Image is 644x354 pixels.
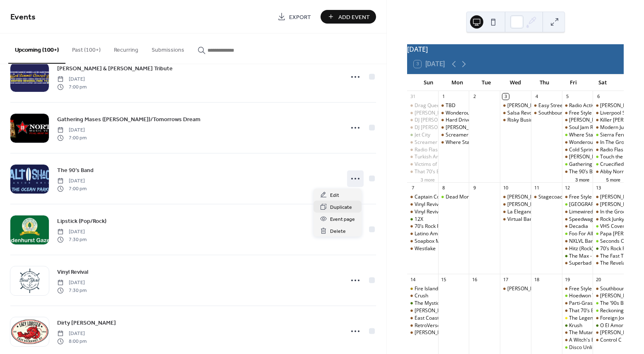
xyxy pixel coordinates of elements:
span: Dirty [PERSON_NAME] [57,319,116,328]
span: The 90’s Band [57,166,94,175]
div: Easy Street [538,102,564,109]
div: Eddie Trap Band/Disco Unlimited [593,102,624,109]
div: Free Style Disco with DJ Jeff Nec [562,194,593,201]
div: [PERSON_NAME] Band [415,307,467,314]
div: Stagecoach )Country) [531,194,562,201]
div: The Mystic [415,300,439,307]
div: [PERSON_NAME] and the All Stars [446,124,523,131]
div: [PERSON_NAME] (Steel Drums) [507,194,579,201]
div: NXLVL Band (Reggae) [569,238,619,245]
div: Sun [414,74,443,91]
div: Where Stars Collide [446,139,491,146]
div: [GEOGRAPHIC_DATA] [569,201,619,208]
div: O El Amor [600,322,623,329]
div: Screamer of the Week [438,132,469,139]
div: Foreign Journey with A Laser Show [593,315,624,322]
div: 12X [415,216,423,223]
div: Gathering Mases (Ozzy)/Tomorrows Dream [562,161,593,168]
div: [PERSON_NAME] (Caribbean Soundss) [415,110,503,117]
div: The Mutant Kings (Classic Rock) [569,329,642,336]
div: Soapbox Messiah [415,238,455,245]
div: The Revelators [600,260,634,267]
div: The Legendary [PERSON_NAME] [569,315,644,322]
div: Screamer of the Week [446,132,497,139]
span: 7:30 pm [57,287,87,294]
div: Salsa Revolution [500,110,531,117]
div: Where Stars Collide [562,132,593,139]
div: Control C [600,337,622,344]
span: 7:30 pm [57,236,87,243]
div: Easy Street [531,102,562,109]
div: Rock Junky [593,216,624,223]
div: Vinyl Revival [415,208,443,215]
div: DJ [PERSON_NAME] [415,117,460,124]
span: Vinyl Revival [57,268,88,277]
div: [PERSON_NAME] & The Rippers [569,117,642,124]
div: DJ [PERSON_NAME] [415,124,460,131]
div: Amber Ferrari Band [500,285,531,292]
div: Fire Island Lighthouse 200th Anniversary Celebration/Just Sixties [415,285,562,292]
div: The Revelators [593,260,624,267]
div: 10 [502,185,509,191]
div: Risky Business (Oldies) [500,117,531,124]
div: Risky Business (Oldies) [507,117,560,124]
a: [PERSON_NAME] & [PERSON_NAME] Tribute [57,64,173,73]
div: Seconds Out (Genesis) [593,238,624,245]
div: Victims of Rock [415,161,449,168]
div: Crush [407,292,438,299]
div: Wonderous Stories [569,139,613,146]
button: 3 more [417,176,438,183]
div: Southbound (Country) [538,110,589,117]
div: That 70’s Band [562,307,593,314]
div: Where Stars Collide [569,132,615,139]
div: Captain Cool Band (AKA [PERSON_NAME] & The Pirate Beach Band) [415,194,570,201]
div: Limewired [569,208,593,215]
div: The Mutant Kings (Classic Rock) [562,329,593,336]
div: Tyrone (Caribbean Soundss) [407,110,438,117]
div: Captain Cool Band (AKA Jimmy Kenny & The Pirate Beach Band) [407,194,438,201]
div: The Max - Ultimate 90’s Party [562,253,593,260]
a: Add Event [321,10,376,24]
div: Latino American Night [407,230,438,237]
div: The 90’s Band [562,168,593,175]
div: Virtual Band NYC (R & B) [507,216,564,223]
div: Tommy Sullivan [500,201,531,208]
div: 8 [441,185,447,191]
div: Radio Flashback [593,146,624,153]
div: Control C [593,337,624,344]
button: 3 more [572,176,593,183]
div: Amber Ferrari Band [593,292,624,299]
div: DJ Tommy Bruno [407,117,438,124]
div: [PERSON_NAME] [415,329,453,336]
div: RetroVerse [407,322,438,329]
div: Tue [472,74,501,91]
div: Latino American Night [415,230,466,237]
div: Disco Unlimited [569,344,605,351]
div: Touch the ’80s [600,153,633,160]
div: Soapbox Messiah [407,238,438,245]
a: Lipstick (Pop/Rock) [57,216,106,226]
div: Robert Fantel Music (Rock/Country) [593,329,624,336]
div: VHS Cover Band [593,223,624,230]
div: Fri [559,74,588,91]
span: Events [10,9,36,25]
div: Sierra Ferrell Shoot For The Moon Tour [593,132,624,139]
div: 3 [502,93,509,100]
a: Gathering Mases ([PERSON_NAME])/Tomorrows Dream [57,115,200,124]
span: [DATE] [57,127,87,134]
div: Krush [569,322,582,329]
div: DJ Jeff [407,124,438,131]
div: Sat [588,74,617,91]
div: Radio Flashback [415,146,451,153]
div: Joe Rock and the All Stars [593,201,624,208]
div: TBD [446,102,456,109]
div: 18 [533,276,540,282]
div: Wonderous Stories [446,110,490,117]
span: Event page [330,215,355,224]
div: Radio Active [562,102,593,109]
div: Modern Justice [593,124,624,131]
span: [DATE] [57,330,87,337]
div: Dead Mondays Featuring MK - Ultra [438,194,469,201]
span: Gathering Mases ([PERSON_NAME])/Tomorrows Dream [57,115,200,124]
div: Bobby Nathan Band [407,307,438,314]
